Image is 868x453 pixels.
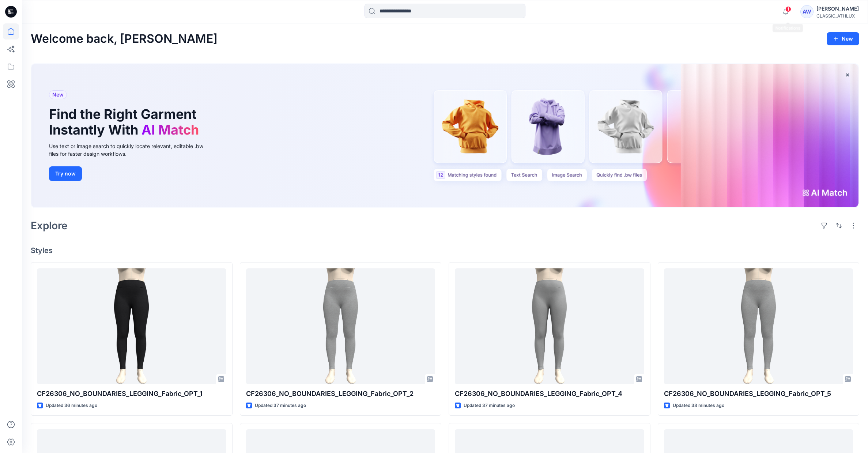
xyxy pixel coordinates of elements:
[455,268,644,384] a: CF26306_NO_BOUNDARIES_LEGGING_Fabric_OPT_4
[255,402,306,409] p: Updated 37 minutes ago
[49,106,203,138] h1: Find the Right Garment Instantly With
[37,268,226,384] a: CF26306_NO_BOUNDARIES_LEGGING_Fabric_OPT_1
[664,389,853,399] p: CF26306_NO_BOUNDARIES_LEGGING_Fabric_OPT_5
[246,268,435,384] a: CF26306_NO_BOUNDARIES_LEGGING_Fabric_OPT_2
[785,6,791,12] span: 1
[800,5,814,18] div: AW
[816,4,859,13] div: [PERSON_NAME]
[31,246,859,255] h4: Styles
[49,166,82,181] button: Try now
[31,32,218,46] h2: Welcome back, [PERSON_NAME]
[246,389,435,399] p: CF26306_NO_BOUNDARIES_LEGGING_Fabric_OPT_2
[37,389,226,399] p: CF26306_NO_BOUNDARIES_LEGGING_Fabric_OPT_1
[455,389,644,399] p: CF26306_NO_BOUNDARIES_LEGGING_Fabric_OPT_4
[31,220,68,231] h2: Explore
[46,402,97,409] p: Updated 36 minutes ago
[816,13,859,19] div: CLASSIC_ATHLUX
[664,268,853,384] a: CF26306_NO_BOUNDARIES_LEGGING_Fabric_OPT_5
[52,90,64,99] span: New
[141,122,199,138] span: AI Match
[464,402,515,409] p: Updated 37 minutes ago
[673,402,724,409] p: Updated 38 minutes ago
[827,32,859,45] button: New
[49,142,214,158] div: Use text or image search to quickly locate relevant, editable .bw files for faster design workflows.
